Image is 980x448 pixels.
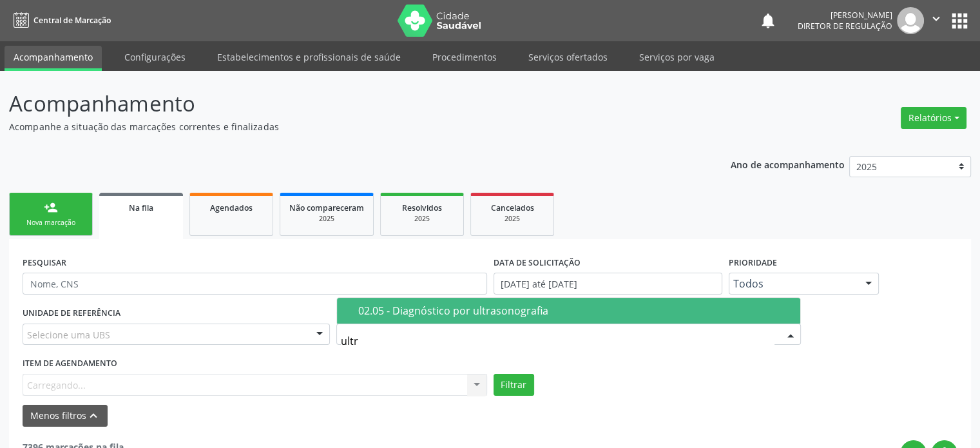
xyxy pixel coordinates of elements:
[630,46,724,68] a: Serviços por vaga
[210,202,253,213] span: Agendados
[9,88,682,120] p: Acompanhamento
[491,202,534,213] span: Cancelados
[798,10,892,21] div: [PERSON_NAME]
[23,273,487,295] input: Nome, CNS
[9,10,111,31] a: Central de Marcação
[86,409,101,423] i: keyboard_arrow_up
[129,202,153,213] span: Na fila
[924,7,948,34] button: 
[759,12,777,30] button: notifications
[897,7,924,34] img: img
[289,202,364,213] span: Não compareceram
[948,10,971,32] button: apps
[34,15,111,26] span: Central de Marcação
[19,218,83,228] div: Nova marcação
[23,304,120,324] label: UNIDADE DE REFERÊNCIA
[9,120,682,133] p: Acompanhe a situação das marcações correntes e finalizadas
[358,306,793,316] div: 02.05 - Diagnóstico por ultrasonografia
[5,46,102,71] a: Acompanhamento
[494,253,581,273] label: DATA DE SOLICITAÇÃO
[494,374,534,396] button: Filtrar
[27,328,110,342] span: Selecione uma UBS
[341,328,774,354] input: Selecione um grupo ou subgrupo
[729,253,777,273] label: Prioridade
[519,46,617,68] a: Serviços ofertados
[208,46,410,68] a: Estabelecimentos e profissionais de saúde
[23,405,108,427] button: Menos filtroskeyboard_arrow_up
[494,273,722,295] input: Selecione um intervalo
[733,277,853,290] span: Todos
[901,107,966,129] button: Relatórios
[23,253,66,273] label: PESQUISAR
[23,354,117,374] label: Item de agendamento
[480,214,544,224] div: 2025
[44,200,58,215] div: person_add
[390,214,454,224] div: 2025
[115,46,195,68] a: Configurações
[402,202,442,213] span: Resolvidos
[289,214,364,224] div: 2025
[423,46,506,68] a: Procedimentos
[929,12,943,26] i: 
[798,21,892,32] span: Diretor de regulação
[731,156,845,172] p: Ano de acompanhamento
